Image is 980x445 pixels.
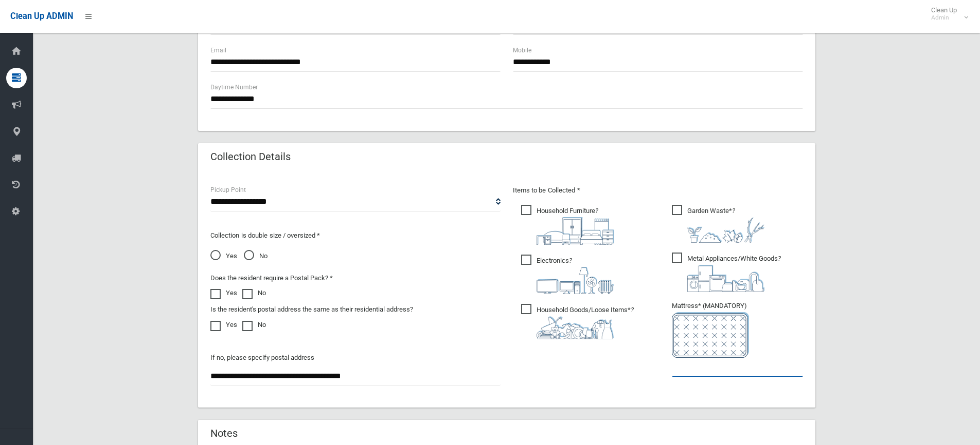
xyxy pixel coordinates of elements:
i: ? [537,207,614,245]
label: Does the resident require a Postal Pack? * [210,272,333,284]
i: ? [687,207,764,243]
span: Clean Up ADMIN [10,11,73,21]
span: Yes [210,250,237,262]
span: Household Furniture [521,205,614,245]
img: 394712a680b73dbc3d2a6a3a7ffe5a07.png [537,267,614,294]
label: Is the resident's postal address the same as their residential address? [210,303,413,316]
span: Electronics [521,255,614,294]
span: Clean Up [926,6,967,22]
i: ? [687,255,781,292]
small: Admin [931,14,957,22]
p: Items to be Collected * [513,184,803,197]
img: aa9efdbe659d29b613fca23ba79d85cb.png [537,217,614,245]
img: e7408bece873d2c1783593a074e5cb2f.png [672,312,749,358]
p: Collection is double size / oversized * [210,229,501,242]
i: ? [537,257,614,294]
header: Collection Details [198,147,303,167]
label: Yes [210,319,237,331]
span: Mattress* (MANDATORY) [672,302,803,358]
label: Yes [210,287,237,299]
header: Notes [198,423,250,443]
img: b13cc3517677393f34c0a387616ef184.png [537,316,614,339]
span: Household Goods/Loose Items* [521,304,634,339]
span: No [244,250,268,262]
span: Garden Waste* [672,205,764,243]
label: No [242,287,266,299]
label: No [242,319,266,331]
img: 36c1b0289cb1767239cdd3de9e694f19.png [687,265,764,292]
label: If no, please specify postal address [210,352,314,364]
img: 4fd8a5c772b2c999c83690221e5242e0.png [687,217,764,243]
i: ? [537,306,634,339]
span: Metal Appliances/White Goods [672,253,781,292]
